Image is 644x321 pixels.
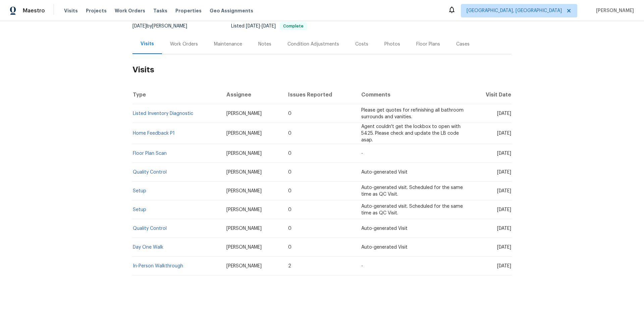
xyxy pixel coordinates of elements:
[23,7,45,14] span: Maestro
[132,54,512,85] h2: Visits
[258,41,271,48] div: Notes
[132,22,195,30] div: by [PERSON_NAME]
[153,8,167,13] span: Tasks
[226,131,262,136] span: [PERSON_NAME]
[226,245,262,250] span: [PERSON_NAME]
[133,151,167,156] a: Floor Plan Scan
[132,85,221,104] th: Type
[288,131,291,136] span: 0
[221,85,283,104] th: Assignee
[133,131,175,136] a: Home Feedback P1
[361,204,463,215] span: Auto-generated visit. Scheduled for the same time as QC Visit.
[64,7,78,14] span: Visits
[361,151,363,156] span: -
[288,207,291,212] span: 0
[133,207,146,212] a: Setup
[497,111,511,116] span: [DATE]
[226,170,262,175] span: [PERSON_NAME]
[287,41,339,48] div: Condition Adjustments
[86,7,107,14] span: Projects
[246,24,260,28] span: [DATE]
[288,264,291,268] span: 2
[361,170,408,175] span: Auto-generated Visit
[133,245,163,250] a: Day One Walk
[356,85,470,104] th: Comments
[361,245,408,250] span: Auto-generated Visit
[361,226,408,231] span: Auto-generated Visit
[226,264,262,268] span: [PERSON_NAME]
[226,189,262,193] span: [PERSON_NAME]
[593,7,634,14] span: [PERSON_NAME]
[132,24,147,28] span: [DATE]
[361,124,461,142] span: Agent couldn't get the lockbox to open with 5425. Please check and update the LB code asap.
[231,24,307,28] span: Listed
[384,41,400,48] div: Photos
[214,41,242,48] div: Maintenance
[456,41,470,48] div: Cases
[133,189,146,193] a: Setup
[226,151,262,156] span: [PERSON_NAME]
[497,207,511,212] span: [DATE]
[361,264,363,268] span: -
[288,151,291,156] span: 0
[226,226,262,231] span: [PERSON_NAME]
[288,170,291,175] span: 0
[170,41,198,48] div: Work Orders
[115,7,145,14] span: Work Orders
[283,85,356,104] th: Issues Reported
[497,170,511,175] span: [DATE]
[133,264,183,268] a: In-Person Walkthrough
[133,226,167,231] a: Quality Control
[226,207,262,212] span: [PERSON_NAME]
[288,245,291,250] span: 0
[361,108,464,119] span: Please get quotes for refinishing all bathroom surrounds and vanities.
[133,170,167,175] a: Quality Control
[497,131,511,136] span: [DATE]
[467,7,562,14] span: [GEOGRAPHIC_DATA], [GEOGRAPHIC_DATA]
[497,264,511,268] span: [DATE]
[226,111,262,116] span: [PERSON_NAME]
[288,111,291,116] span: 0
[175,7,202,14] span: Properties
[497,245,511,250] span: [DATE]
[497,189,511,193] span: [DATE]
[361,185,463,197] span: Auto-generated visit. Scheduled for the same time as QC Visit.
[497,226,511,231] span: [DATE]
[141,41,154,47] div: Visits
[288,226,291,231] span: 0
[470,85,512,104] th: Visit Date
[497,151,511,156] span: [DATE]
[288,189,291,193] span: 0
[416,41,440,48] div: Floor Plans
[355,41,368,48] div: Costs
[133,111,193,116] a: Listed Inventory Diagnostic
[262,24,276,28] span: [DATE]
[210,7,253,14] span: Geo Assignments
[246,24,276,28] span: -
[280,24,306,28] span: Complete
